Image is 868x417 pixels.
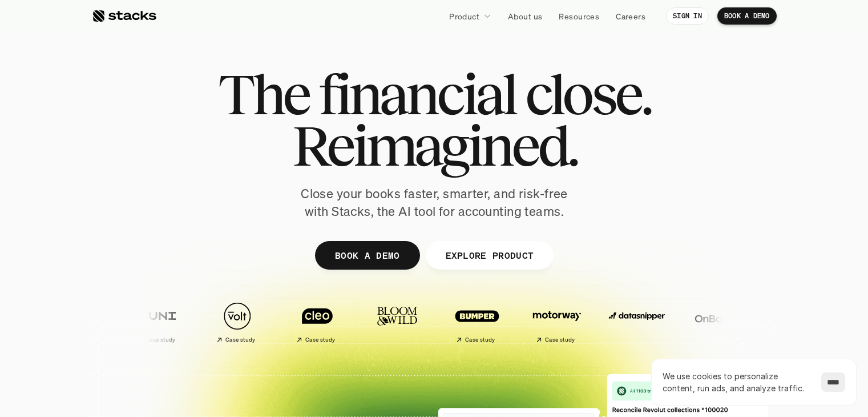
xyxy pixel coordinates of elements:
span: The [218,69,309,120]
p: EXPLORE PRODUCT [445,247,534,263]
a: About us [501,6,549,26]
a: Case study [520,296,594,348]
p: We use cookies to personalize content, run ads, and analyze traffic. [663,370,810,394]
p: BOOK A DEMO [724,12,770,20]
a: SIGN IN [666,7,709,25]
h2: Case study [544,336,575,343]
a: Careers [609,6,652,26]
p: Close your books faster, smarter, and risk-free with Stacks, the AI tool for accounting teams. [292,185,577,220]
h2: Case study [225,336,255,343]
a: BOOK A DEMO [314,241,419,270]
p: SIGN IN [673,12,702,20]
h2: Case study [305,336,335,343]
span: Reimagined. [292,120,576,171]
a: Case study [440,296,514,348]
p: Product [449,10,479,22]
a: EXPLORE PRODUCT [425,241,554,270]
h2: Case study [145,336,175,343]
a: BOOK A DEMO [717,7,777,25]
a: Resources [552,6,606,26]
p: BOOK A DEMO [334,247,399,263]
p: Resources [559,10,599,22]
a: Case study [280,296,354,348]
span: close. [525,69,651,120]
a: Case study [200,296,274,348]
span: financial [318,69,515,120]
a: Case study [120,296,195,348]
h2: Case study [465,336,495,343]
p: Careers [616,10,645,22]
p: About us [508,10,542,22]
